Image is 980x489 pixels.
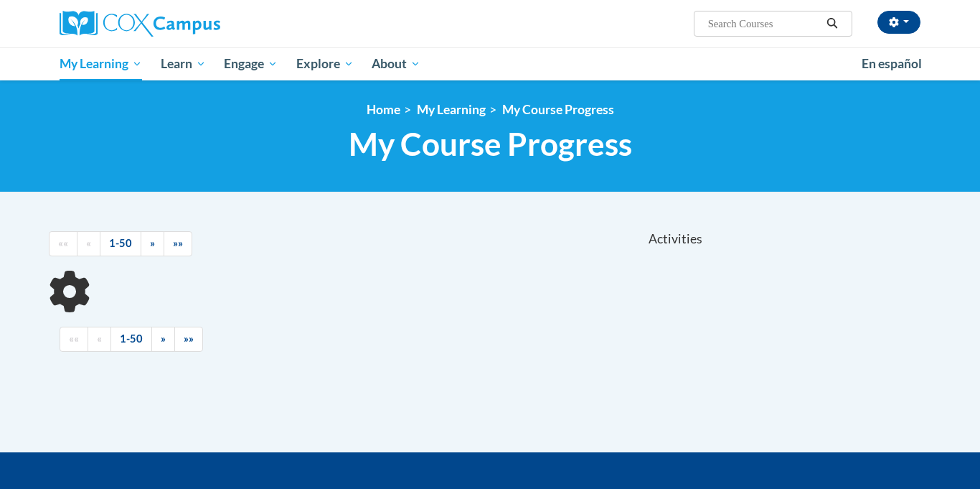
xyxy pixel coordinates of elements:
a: Learn [151,47,215,80]
a: About [363,47,430,80]
input: Search Courses [707,15,821,32]
a: End [164,231,192,256]
span: »» [184,332,194,345]
a: Next [151,327,175,352]
a: Next [141,231,164,256]
a: Cox Campus [60,11,332,37]
button: Account Settings [877,11,920,34]
span: My Course Progress [349,125,632,163]
a: My Course Progress [502,102,614,117]
a: Engage [215,47,287,80]
a: My Learning [50,47,151,80]
span: En español [862,56,922,71]
a: My Learning [417,102,486,117]
span: « [86,237,91,249]
span: «« [58,237,68,249]
span: « [97,332,102,345]
a: Home [367,102,400,117]
span: Explore [296,55,354,73]
a: Begining [49,231,77,256]
span: Engage [224,55,278,73]
a: Begining [60,327,88,352]
div: Main menu [38,47,942,80]
a: Previous [77,231,100,256]
span: » [161,332,166,345]
span: About [372,55,420,73]
a: End [174,327,203,352]
button: Search [821,15,843,32]
span: » [150,237,155,249]
a: Explore [287,47,363,80]
span: My Learning [60,55,142,73]
img: Cox Campus [60,11,220,37]
span: «« [69,332,79,345]
span: Activities [649,231,702,247]
a: Previous [88,327,111,352]
a: 1-50 [110,327,152,352]
a: 1-50 [100,231,141,256]
span: »» [173,237,183,249]
span: Learn [161,55,206,73]
a: En español [852,49,931,79]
